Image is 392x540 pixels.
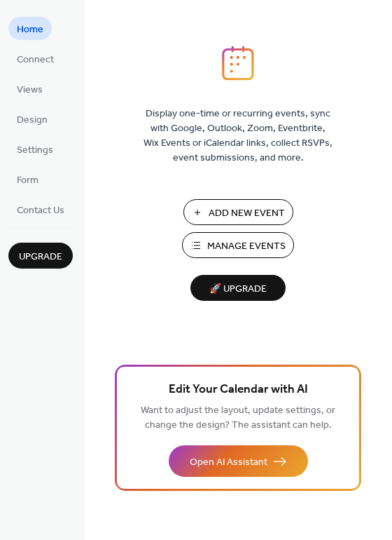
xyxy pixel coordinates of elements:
[141,401,335,435] span: Want to adjust the layout, update settings, or change the design? The assistant can help.
[8,137,62,161] a: Settings
[8,107,56,130] a: Design
[17,143,53,158] span: Settings
[19,250,62,264] span: Upgrade
[207,239,286,254] span: Manage Events
[8,17,52,40] a: Home
[17,173,38,188] span: Form
[183,199,293,225] button: Add New Event
[17,203,64,218] span: Contact Us
[8,198,73,221] a: Contact Us
[169,380,308,400] span: Edit Your Calendar with AI
[199,280,277,299] span: 🚀 Upgrade
[8,243,73,269] button: Upgrade
[8,47,62,70] a: Connect
[17,113,48,128] span: Design
[8,168,47,191] a: Form
[190,455,267,470] span: Open AI Assistant
[169,445,308,477] button: Open AI Assistant
[182,232,294,258] button: Manage Events
[17,83,43,97] span: Views
[17,53,54,67] span: Connect
[222,46,254,81] img: logo_icon.svg
[17,22,43,37] span: Home
[190,275,286,301] button: 🚀 Upgrade
[143,107,332,166] span: Display one-time or recurring events, sync with Google, Outlook, Zoom, Eventbrite, Wix Events or ...
[209,206,285,221] span: Add New Event
[8,77,51,100] a: Views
